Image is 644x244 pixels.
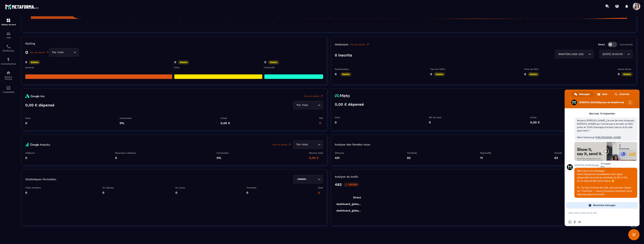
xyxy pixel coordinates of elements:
p: Revenu total [309,152,323,154]
input: Search for option [309,142,317,147]
span: [PERSON_NAME]équipe [574,164,637,167]
span: Par mois [296,142,309,147]
p: Clics [335,116,340,119]
img: social-network [6,70,11,75]
a: accountantaccountantComptabilité [1,83,16,96]
p: Note [318,186,323,189]
p: Prise de RDV [524,68,539,70]
a: schedulerschedulerPlanificateur [1,42,16,55]
img: formation [6,31,11,36]
span: Bot [600,164,604,167]
p: 0 [430,72,432,76]
p: Total membre [25,186,41,189]
p: 0 [25,156,35,160]
p: Stable [178,60,189,64]
img: logo [5,3,39,10]
div: Search for option [599,50,633,59]
p: Stable [434,72,445,76]
p: 0 [246,191,256,194]
div: Mercredi, 10 Septembre [589,113,615,115]
p: 0 [175,191,185,194]
span: Par mois [296,103,309,107]
p: 0 [318,191,323,194]
p: Clics [25,117,31,119]
img: scheduler [6,44,11,49]
p: 0,00 € [530,121,540,124]
a: Plus de détails [272,140,291,149]
img: googleAdsLogo [25,94,45,98]
a: Plus de détails [304,94,323,98]
p: 0 inscrits [335,53,352,57]
input: Search for option [64,50,73,54]
div: Search for option [293,175,323,184]
p: Terminés [407,152,417,154]
p: Stable [268,60,279,64]
div: Autres canaux [628,100,633,105]
p: 0 [335,72,337,76]
p: 493 [335,182,342,187]
p: Automatisée [620,43,633,46]
div: Aide [594,91,611,97]
img: narrow-up-right-o.6b7c60e2.svg [366,43,369,46]
p: 63 [554,156,562,160]
p: 0 [429,121,441,124]
a: Plus de détails [350,43,369,46]
a: automationsautomationsAutomatisations [1,55,16,68]
span: Aide [602,91,607,97]
p: Réseaux Sociaux [1,76,16,80]
span: Messages [579,91,590,97]
a: social-networksocial-networkRéseaux Sociaux [1,68,16,83]
p: Nb de lead [429,116,441,119]
span: Insérer un emoji [568,220,571,223]
p: 0 [264,60,266,64]
p: 0% [120,121,132,125]
p: 0 [25,191,41,194]
p: Direct [598,43,605,46]
p: 0 [102,191,114,194]
p: Analyse du trafic [335,175,633,178]
a: formationformationCRM [1,28,16,42]
div: Convertit [264,66,323,69]
input: Search for option [296,177,317,181]
p: Planificateur [1,50,16,52]
p: -95.39% [344,183,359,187]
p: Obtenus [335,152,344,154]
p: Achat [221,117,230,119]
p: Automatisations [1,63,16,65]
div: Search for option [555,50,594,59]
p: Comptabilité [1,91,16,93]
p: 0,00 € dépensé [25,103,54,107]
p: Replanifié [480,152,491,154]
img: arrowUpRight [320,95,323,98]
p: 0 [335,121,340,124]
p: Tableau de bord [1,24,16,26]
p: 0 [25,121,31,125]
img: narrow-up-right-o.6b7c60e2.svg [288,143,291,146]
div: Search for option [293,101,323,109]
span: MASTERCLASS UGC [558,52,585,56]
p: 0 [25,60,27,64]
a: formationformationTableau de bord [1,15,16,28]
img: narrow-up-right-o.6b7c60e2.svg [46,51,49,54]
p: 11 [480,156,491,160]
img: automations [6,57,11,62]
p: Terminés [246,186,256,189]
div: Search for option [293,140,323,149]
p: 0,00 € [309,156,323,160]
p: 0 [524,72,526,76]
span: Message audio [578,220,581,223]
img: google-analytics-full-logo.a0992ec6.svg [25,140,50,149]
p: Stable [528,72,539,76]
tspan: Direct [353,196,361,199]
p: Stable [29,60,40,64]
p: Participation [335,68,351,70]
div: Messages [571,91,594,97]
a: Plus de détails [30,51,49,54]
div: Ouverts [25,66,172,69]
span: Bonjour [PERSON_NAME], j'ai une de mes closeuses, [PERSON_NAME] qui n'arrive pas à annuler un RDV... [577,119,635,139]
input: Search for option [309,103,317,107]
div: Fermer le chat [628,229,640,240]
p: Stable [622,72,633,76]
p: Conversion [120,117,132,119]
p: Visiteurs [25,152,35,154]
